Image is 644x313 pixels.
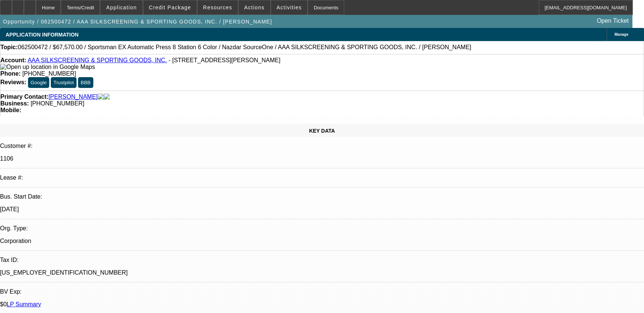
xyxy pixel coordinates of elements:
[143,0,197,15] button: Credit Package
[277,4,302,10] span: Activities
[98,94,104,100] img: facebook-icon.png
[6,32,78,38] span: APPLICATION INFORMATION
[78,77,93,88] button: BBB
[0,44,18,51] strong: Topic:
[18,44,471,51] span: 062500472 / $67,570.00 / Sportsman EX Automatic Press 8 Station 6 Color / Nazdar SourceOne / AAA ...
[22,70,76,77] span: [PHONE_NUMBER]
[49,94,98,100] a: [PERSON_NAME]
[0,64,95,70] img: Open up location in Google Maps
[0,79,26,85] strong: Reviews:
[3,19,272,25] span: Opportunity / 062500472 / AAA SILKSCREENING & SPORTING GOODS, INC. / [PERSON_NAME]
[615,32,628,37] span: Manage
[7,301,41,307] a: LP Summary
[0,94,49,100] strong: Primary Contact:
[106,4,137,10] span: Application
[0,100,29,107] strong: Business:
[149,4,191,10] span: Credit Package
[0,70,21,77] strong: Phone:
[28,77,49,88] button: Google
[239,0,270,15] button: Actions
[28,57,167,63] a: AAA SILKSCREENING & SPORTING GOODS, INC.
[31,100,84,107] span: [PHONE_NUMBER]
[203,4,232,10] span: Resources
[0,57,26,63] strong: Account:
[271,0,308,15] button: Activities
[594,15,632,27] a: Open Ticket
[0,64,95,70] a: View Google Maps
[100,0,142,15] button: Application
[244,4,265,10] span: Actions
[309,128,335,134] span: KEY DATA
[0,107,21,113] strong: Mobile:
[51,77,76,88] button: Trustpilot
[104,94,110,100] img: linkedin-icon.png
[197,0,238,15] button: Resources
[168,57,280,63] span: - [STREET_ADDRESS][PERSON_NAME]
